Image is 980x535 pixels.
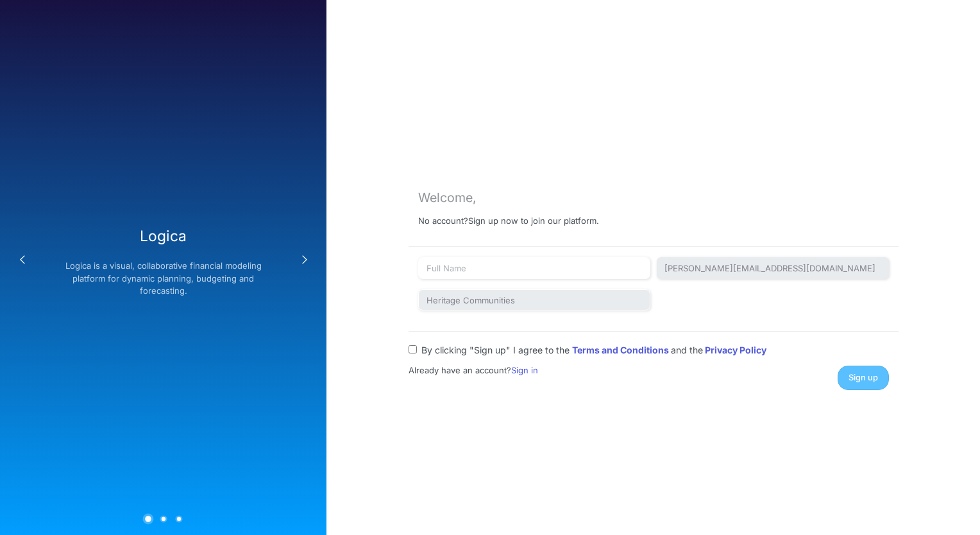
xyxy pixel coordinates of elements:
div: Welcome, [418,191,889,205]
h6: No account? [418,216,889,237]
input: Full Name [418,257,650,279]
a: Sign in [511,365,538,375]
input: name@company.com [657,257,889,279]
label: By clicking "Sign up" I agree to the and the [421,343,766,357]
h6: Already have an account? [409,366,639,376]
input: Organization [418,289,650,311]
button: Previous [10,247,35,273]
button: 2 [160,515,167,522]
button: Next [291,247,317,273]
button: 1 [142,513,153,524]
p: Sign up now to join our platform. [468,216,599,226]
a: Privacy Policy [705,344,766,355]
a: Terms and Conditions [572,344,671,355]
h3: Logica [62,227,265,244]
p: Logica is a visual, collaborative financial modeling platform for dynamic planning, budgeting and... [62,260,265,298]
button: 3 [175,515,182,522]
